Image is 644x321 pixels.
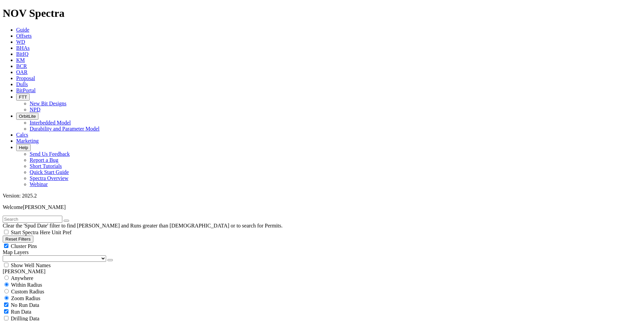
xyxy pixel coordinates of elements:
a: Spectra Overview [30,175,68,181]
button: FTT [16,94,30,101]
button: OrbitLite [16,113,38,120]
a: Guide [16,27,29,33]
a: Short Tutorials [30,163,62,169]
a: Marketing [16,138,39,144]
a: Interbedded Model [30,120,71,126]
a: Report a Bug [30,157,58,163]
a: NPD [30,107,40,112]
div: [PERSON_NAME] [3,269,641,275]
span: Help [19,145,28,150]
span: No Run Data [11,302,39,308]
span: Map Layers [3,249,29,255]
h1: NOV Spectra [3,7,641,20]
a: WD [16,39,25,45]
input: Start Spectra Here [4,230,8,234]
button: Reset Filters [3,236,33,243]
a: Proposal [16,75,35,81]
a: Calcs [16,132,28,138]
span: Show Well Names [11,262,51,268]
a: Durability and Parameter Model [30,126,100,132]
span: Custom Radius [11,289,44,294]
a: Webinar [30,181,48,187]
a: BHAs [16,45,30,51]
span: Cluster Pins [11,243,37,249]
span: FTT [19,95,27,100]
a: Offsets [16,33,32,39]
span: Zoom Radius [11,295,40,301]
p: Welcome [3,204,641,210]
span: Unit Pref [52,229,71,235]
a: New Bit Designs [30,101,66,106]
a: Send Us Feedback [30,151,70,157]
input: Search [3,216,62,223]
a: Dulls [16,81,28,87]
a: BitPortal [16,87,36,93]
span: Within Radius [11,282,42,288]
span: [PERSON_NAME] [23,204,66,210]
a: BitIQ [16,51,28,57]
span: OrbitLite [19,114,36,119]
a: KM [16,57,25,63]
span: Run Data [11,309,31,315]
button: Help [16,144,31,151]
a: OAR [16,69,28,75]
div: Version: 2025.2 [3,193,641,199]
span: Start Spectra Here [11,229,50,235]
span: Anywhere [11,275,33,281]
a: BCR [16,63,27,69]
a: Quick Start Guide [30,169,69,175]
span: Clear the 'Spud Date' filter to find [PERSON_NAME] and Runs greater than [DEMOGRAPHIC_DATA] or to... [3,223,283,228]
